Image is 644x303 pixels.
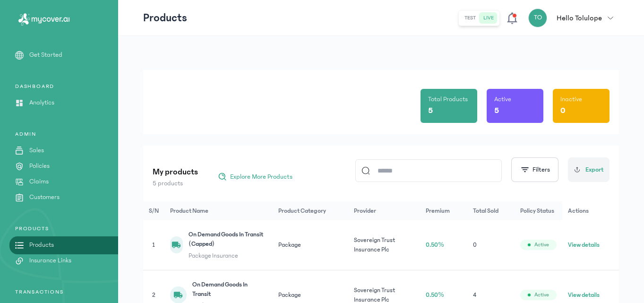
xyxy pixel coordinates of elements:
p: Active [494,95,536,104]
p: Inactive [560,95,602,104]
th: Product Name [164,201,273,220]
p: Customers [29,192,60,202]
button: TOHello Tolulope [528,9,619,27]
span: 2 [152,292,155,298]
p: Hello Tolulope [557,12,602,24]
th: Premium [420,201,467,220]
button: test [461,12,480,24]
button: Export [568,157,610,182]
span: On Demand Goods In Transit (Capped) [189,230,267,249]
button: Filters [511,157,558,182]
p: Products [29,240,54,250]
span: Explore More Products [230,172,292,182]
span: On Demand Goods In Transit [192,280,266,299]
button: View details [568,240,600,250]
th: Actions [562,201,619,220]
th: Provider [348,201,420,220]
td: Sovereign Trust Insurance Plc [348,220,420,270]
button: live [480,12,498,24]
button: View details [568,290,600,300]
p: Sales [29,146,44,156]
div: TO [528,9,547,27]
p: Products [143,10,187,26]
span: Package Insurance [189,251,267,260]
span: Active [534,291,549,299]
p: 0 [560,104,566,117]
p: 5 [428,104,433,117]
p: Policies [29,161,50,171]
p: My products [153,165,198,179]
th: S/N [143,201,164,220]
p: Insurance Links [29,256,71,266]
span: Export [585,165,604,175]
span: 4 [473,292,476,298]
p: Total Products [428,95,470,104]
span: 0.50% [426,242,444,248]
span: Active [534,241,549,249]
th: Total Sold [467,201,515,220]
p: Claims [29,177,49,187]
td: Package [273,220,348,270]
p: 5 products [153,179,198,188]
span: 0.50% [426,292,444,298]
th: Product Category [273,201,348,220]
p: 5 [494,104,499,117]
p: Get Started [29,50,62,60]
button: Explore More Products [213,169,297,184]
span: 0 [473,242,477,248]
p: Analytics [29,98,54,108]
th: Policy Status [515,201,562,220]
span: 1 [152,242,155,248]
